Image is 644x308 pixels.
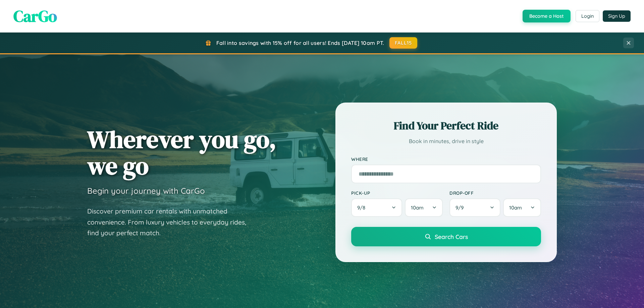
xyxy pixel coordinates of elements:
[357,204,369,211] span: 9 / 8
[411,204,424,211] span: 10am
[509,204,522,211] span: 10am
[351,198,402,217] button: 9/8
[87,206,255,239] p: Discover premium car rentals with unmatched convenience. From luxury vehicles to everyday rides, ...
[449,190,541,196] label: Drop-off
[576,10,599,22] button: Login
[449,198,500,217] button: 9/9
[87,126,276,179] h1: Wherever you go, we go
[405,198,443,217] button: 10am
[523,10,571,22] button: Become a Host
[351,227,541,246] button: Search Cars
[503,198,541,217] button: 10am
[351,118,541,133] h2: Find Your Perfect Ride
[351,136,541,146] p: Book in minutes, drive in style
[389,37,418,49] button: FALL15
[216,40,384,46] span: Fall into savings with 15% off for all users! Ends [DATE] 10am PT.
[351,156,541,162] label: Where
[603,10,631,22] button: Sign Up
[435,233,468,240] span: Search Cars
[351,190,443,196] label: Pick-up
[87,186,205,196] h3: Begin your journey with CarGo
[455,204,467,211] span: 9 / 9
[13,5,57,27] span: CarGo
